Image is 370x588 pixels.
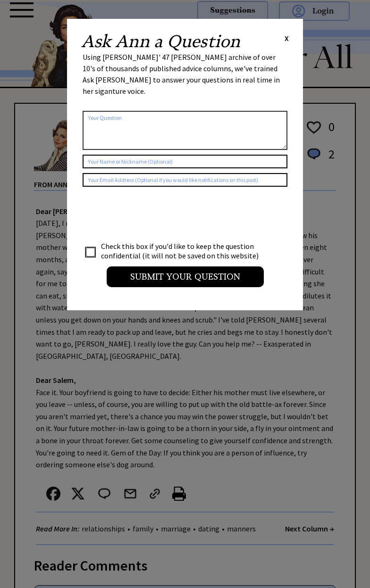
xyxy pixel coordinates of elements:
input: Submit your Question [107,266,264,287]
td: Check this box if you'd like to keep the question confidential (it will not be saved on this webs... [101,241,268,261]
span: X [285,33,289,43]
input: Your Name or Nickname (Optional) [83,155,287,168]
input: Your Email Address (Optional if you would like notifications on this post) [83,173,287,187]
h2: Ask Ann a Question [81,33,240,50]
div: Using [PERSON_NAME]' 47 [PERSON_NAME] archive of over 10's of thousands of published advice colum... [83,51,287,106]
iframe: reCAPTCHA [83,196,226,233]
